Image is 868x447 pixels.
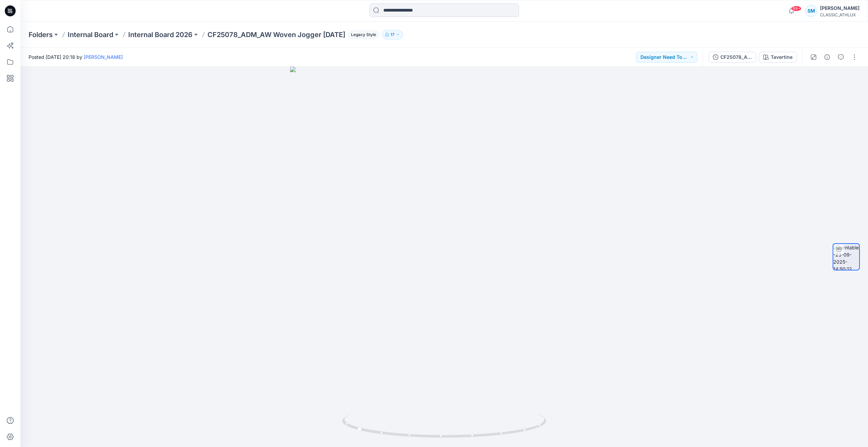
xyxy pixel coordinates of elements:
div: Tavertine [771,53,792,61]
span: Legacy Style [348,31,379,39]
img: turntable-23-09-2025-14:50:12 [833,244,859,270]
button: Tavertine [759,52,797,63]
span: Posted [DATE] 20:18 by [29,53,123,61]
div: SM [805,5,817,17]
button: Details [822,52,833,63]
p: 17 [390,31,395,38]
a: Internal Board [68,30,113,39]
span: 99+ [791,6,801,11]
button: CF25078_ADM_AW Woven Jogger [DATE] [708,52,756,63]
a: Internal Board 2026 [128,30,193,39]
button: 17 [382,30,403,39]
a: [PERSON_NAME] [84,54,123,60]
p: CF25078_ADM_AW Woven Jogger [DATE] [207,30,345,39]
div: [PERSON_NAME] [820,4,859,12]
div: CF25078_ADM_AW Woven Jogger [DATE] [720,53,752,61]
div: CLASSIC_ATHLUX [820,12,859,17]
a: Folders [29,30,53,39]
button: Legacy Style [345,30,379,39]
